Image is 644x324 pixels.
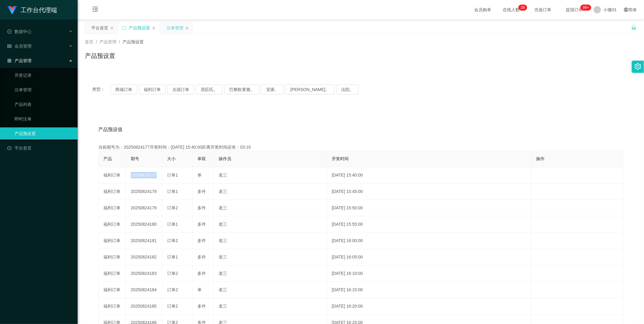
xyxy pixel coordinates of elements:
[327,233,531,249] td: [DATE] 16:00:00
[126,200,162,216] td: 20250824179
[85,39,93,44] span: 首页
[327,298,531,315] td: [DATE] 16:20:00
[85,0,106,20] i: 图标： menu-fold
[219,156,231,161] span: 操作员
[15,98,73,110] a: 产品列表
[167,85,194,94] button: 兑现订单
[131,156,139,161] span: 期号
[336,85,359,94] button: 法院。
[7,44,12,48] i: 图标： table
[103,156,112,161] span: 产品
[523,5,525,11] p: 8
[126,184,162,200] td: 20250824178
[197,189,206,194] span: 多件
[126,249,162,265] td: 20250824182
[122,26,126,30] i: 图标： 同步
[167,205,178,210] span: 订单2
[15,84,73,96] a: 注单管理
[99,298,126,315] td: 福利订单
[99,39,116,44] span: 产品管理
[99,233,126,249] td: 福利订单
[98,144,623,150] div: 当前期号为：20250824177开奖时间：[DATE] 15:40:00距离开奖时间还有：03:10
[15,29,32,34] font: 数据中心
[214,249,327,265] td: 老三
[167,156,176,161] span: 大小
[635,63,641,70] i: 图标： 设置
[92,85,110,94] span: 类型：
[327,184,531,200] td: [DATE] 15:45:00
[196,85,223,94] button: 屈臣氏。
[261,85,284,94] button: 宜家。
[224,85,260,94] button: 巴黎欧莱雅。
[534,7,551,12] font: 充值订单
[99,265,126,282] td: 福利订单
[96,39,97,44] span: /
[99,200,126,216] td: 福利订单
[566,7,583,12] font: 提现订单
[110,85,137,94] button: 商城订单
[286,85,334,94] button: [PERSON_NAME]。
[15,58,32,63] font: 产品管理
[214,184,327,200] td: 老三
[197,205,206,210] span: 多件
[21,0,57,20] h1: 工作台代理端
[197,156,206,161] span: 单双
[197,271,206,276] span: 多件
[327,167,531,184] td: [DATE] 15:40:00
[518,5,527,11] sup: 28
[126,265,162,282] td: 20250824183
[214,265,327,282] td: 老三
[214,216,327,233] td: 老三
[7,6,17,15] img: logo.9652507e.png
[327,216,531,233] td: [DATE] 15:55:00
[7,29,12,34] i: 图标： check-circle-o
[631,25,637,30] i: 图标： 解锁
[327,282,531,298] td: [DATE] 16:15:00
[167,238,178,243] span: 订单2
[167,304,178,309] span: 订单2
[85,51,115,60] h1: 产品预设置
[580,5,591,11] sup: 989
[7,142,73,154] a: 图标： 仪表板平台首页
[7,59,12,63] i: 图标： AppStore-O
[152,26,156,30] i: 图标： 关闭
[99,184,126,200] td: 福利订单
[214,167,327,184] td: 老三
[197,222,206,227] span: 多件
[139,85,166,94] button: 福利订单
[327,265,531,282] td: [DATE] 16:10:00
[167,287,178,292] span: 订单2
[167,222,178,227] span: 订单1
[126,298,162,315] td: 20250824185
[536,156,545,161] span: 操作
[197,238,206,243] span: 多件
[214,282,327,298] td: 老三
[99,282,126,298] td: 福利订单
[98,126,122,133] span: 产品预设值
[327,249,531,265] td: [DATE] 16:05:00
[214,233,327,249] td: 老三
[166,22,183,34] div: 注单管理
[167,255,178,259] span: 订单1
[214,200,327,216] td: 老三
[15,44,32,49] font: 会员管理
[99,249,126,265] td: 福利订单
[15,69,73,81] a: 开奖记录
[99,167,126,184] td: 福利订单
[167,189,178,194] span: 订单1
[503,7,520,12] font: 在线人数
[7,7,57,12] a: 工作台代理端
[91,22,108,34] div: 平台首页
[126,233,162,249] td: 20250824181
[126,216,162,233] td: 20250824180
[129,22,150,34] div: 产品预设置
[197,304,206,309] span: 多件
[15,113,73,125] a: 即时注单
[185,26,189,30] i: 图标： 关闭
[15,127,73,140] a: 产品预设置
[99,216,126,233] td: 福利订单
[167,271,178,276] span: 订单2
[122,39,144,44] span: 产品预设置
[214,298,327,315] td: 老三
[126,167,162,184] td: 20250824177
